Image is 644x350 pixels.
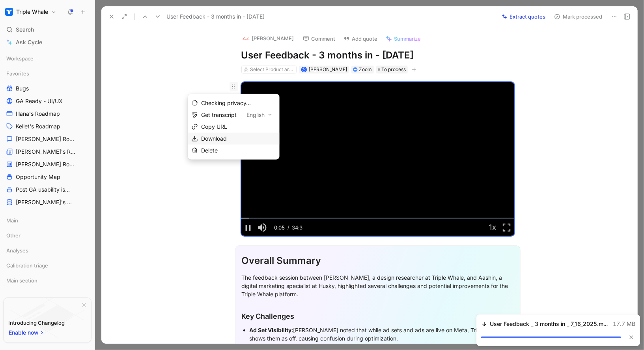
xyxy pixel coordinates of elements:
span: English [246,110,266,120]
span: Delete [201,147,218,154]
div: Get transcript [201,109,276,120]
button: English [243,109,276,120]
span: Copy URL [201,123,227,130]
span: User Feedback _ 3 months in _ 7_16_2025.mp4 [490,319,609,329]
span: Download [201,135,227,142]
span: 17.7 MB [613,319,635,329]
span: Checking privacy... [201,100,251,106]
